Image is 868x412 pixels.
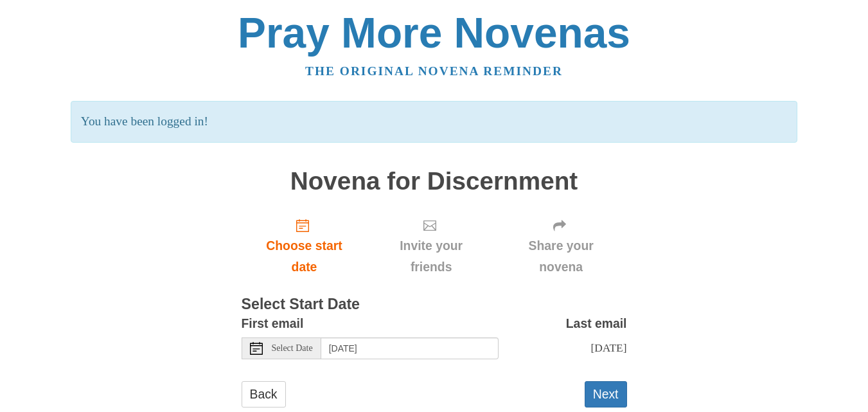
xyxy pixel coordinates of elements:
span: Choose start date [254,235,355,278]
label: First email [242,313,304,334]
a: Back [242,381,286,408]
h3: Select Start Date [242,296,627,313]
span: Invite your friends [380,235,482,278]
div: Click "Next" to confirm your start date first. [495,208,627,284]
span: [DATE] [590,341,626,354]
label: Last email [566,313,627,334]
button: Next [585,381,627,408]
span: Select Date [272,344,313,353]
a: Choose start date [242,208,368,284]
div: Click "Next" to confirm your start date first. [367,208,495,284]
p: You have been logged in! [71,101,797,143]
span: Share your novena [508,235,614,278]
a: Pray More Novenas [238,9,630,57]
h1: Novena for Discernment [242,168,627,195]
a: The original novena reminder [305,64,563,78]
